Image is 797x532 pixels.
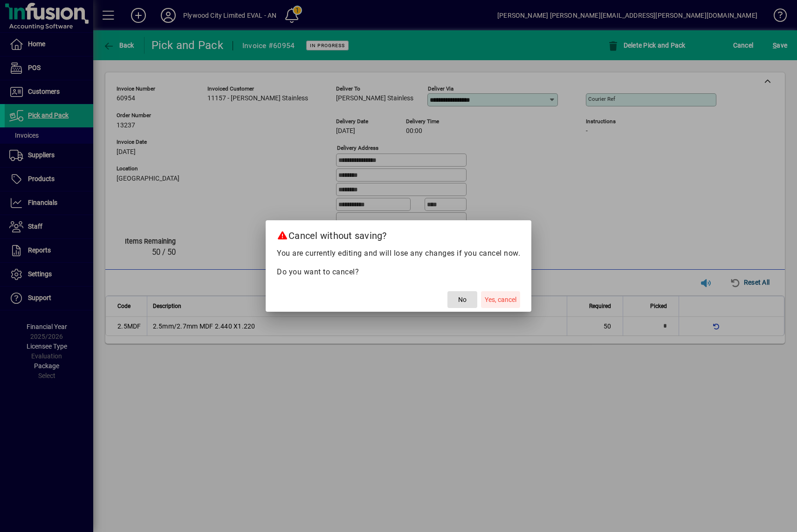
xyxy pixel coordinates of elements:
[458,295,467,305] span: No
[277,266,520,278] p: Do you want to cancel?
[447,291,477,308] button: No
[277,248,520,259] p: You are currently editing and will lose any changes if you cancel now.
[266,220,531,247] h2: Cancel without saving?
[485,295,516,305] span: Yes, cancel
[481,291,520,308] button: Yes, cancel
